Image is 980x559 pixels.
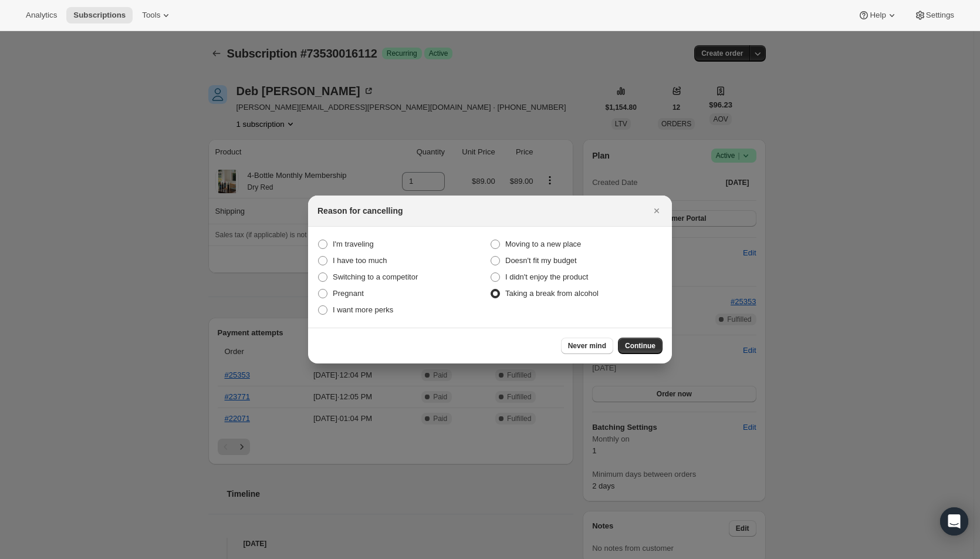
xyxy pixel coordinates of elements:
[505,289,599,298] span: Taking a break from alcohol
[870,11,886,20] span: Help
[505,240,581,248] span: Moving to a new place
[505,256,577,265] span: Doesn't fit my budget
[907,7,961,23] button: Settings
[73,11,126,20] span: Subscriptions
[142,11,160,20] span: Tools
[926,11,954,20] span: Settings
[618,338,663,354] button: Continue
[561,338,613,354] button: Never mind
[135,7,179,23] button: Tools
[66,7,133,23] button: Subscriptions
[333,272,418,281] span: Switching to a competitor
[333,240,374,248] span: I'm traveling
[333,256,387,265] span: I have too much
[19,7,64,23] button: Analytics
[333,305,393,314] span: I want more perks
[333,289,364,298] span: Pregnant
[568,341,606,351] span: Never mind
[317,205,403,217] h2: Reason for cancelling
[26,11,57,20] span: Analytics
[851,7,904,23] button: Help
[940,507,968,536] div: Open Intercom Messenger
[625,341,655,351] span: Continue
[648,203,665,219] button: Close
[505,272,588,281] span: I didn't enjoy the product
